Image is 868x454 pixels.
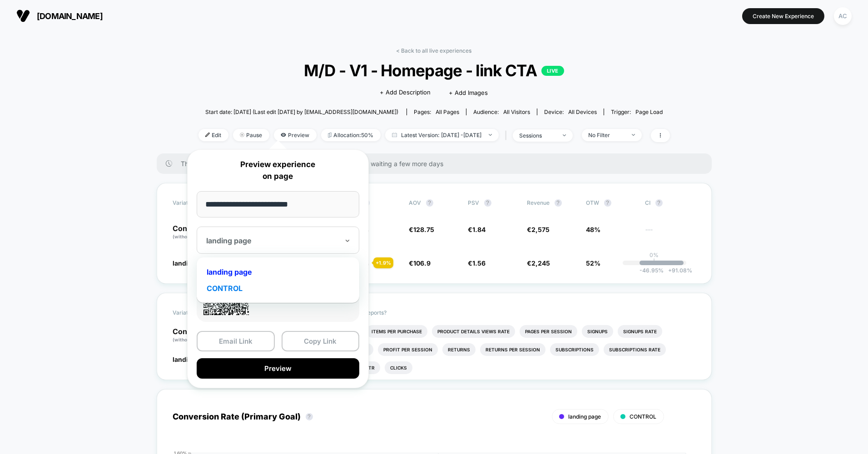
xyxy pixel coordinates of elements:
[197,331,275,351] button: Email Link
[306,413,313,420] button: ?
[282,331,360,351] button: Copy Link
[664,267,692,274] span: 91.08 %
[173,234,214,239] span: (without changes)
[414,259,431,267] span: 106.9
[240,133,244,137] img: end
[473,109,530,115] div: Audience:
[604,199,611,207] button: ?
[520,325,577,338] li: Pages Per Session
[586,199,636,207] span: OTW
[520,132,556,139] div: sessions
[640,267,664,274] span: -46.95 %
[414,226,435,233] span: 128.75
[222,61,646,80] span: M/D - V1 - Homepage - link CTA
[550,343,599,356] li: Subscriptions
[392,133,397,137] img: calendar
[484,199,491,207] button: ?
[414,109,459,115] div: Pages:
[668,267,672,274] span: +
[233,129,269,141] span: Pause
[503,109,530,115] span: All Visitors
[201,264,355,280] div: landing page
[569,413,601,420] span: landing page
[385,129,499,141] span: Latest Version: [DATE] - [DATE]
[468,259,486,267] span: €
[328,133,332,138] img: rebalance
[618,325,662,338] li: Signups Rate
[645,199,695,207] span: CI
[489,134,492,136] img: end
[563,134,566,136] img: end
[586,259,601,267] span: 52%
[527,199,550,206] span: Revenue
[645,227,695,240] span: ---
[527,226,550,233] span: €
[442,343,476,356] li: Returns
[611,109,663,115] div: Trigger:
[14,9,105,23] button: [DOMAIN_NAME]
[473,226,486,233] span: 1.84
[532,259,551,267] span: 2,245
[473,259,486,267] span: 1.56
[205,133,210,137] img: edit
[173,337,214,342] span: (without changes)
[201,280,355,296] div: CONTROL
[568,109,597,115] span: all devices
[306,309,695,316] p: Would like to see more reports?
[16,9,30,23] img: Visually logo
[537,109,604,115] span: Device:
[436,109,459,115] span: all pages
[527,259,551,267] span: €
[432,325,515,338] li: Product Details Views Rate
[604,343,666,356] li: Subscriptions Rate
[397,47,472,54] a: < Back to all live experiences
[173,225,223,240] p: Control
[173,259,213,267] span: landing page
[173,309,223,316] span: Variation
[380,88,431,97] span: + Add Description
[589,132,625,138] div: No Filter
[635,109,663,115] span: Page Load
[37,11,103,21] span: [DOMAIN_NAME]
[541,66,564,76] p: LIVE
[655,199,663,207] button: ?
[468,199,480,206] span: PSV
[480,343,546,356] li: Returns Per Session
[503,129,513,142] span: |
[654,258,655,265] p: |
[198,129,228,141] span: Edit
[555,199,562,207] button: ?
[197,159,359,182] p: Preview experience on page
[173,355,213,363] span: landing page
[426,199,433,207] button: ?
[650,252,659,258] p: 0%
[742,8,824,24] button: Create New Experience
[385,361,412,374] li: Clicks
[181,160,694,168] span: There are still no statistically significant results. We recommend waiting a few more days
[630,413,657,420] span: CONTROL
[586,226,601,233] span: 48%
[409,199,422,206] span: AOV
[409,226,435,233] span: €
[173,199,223,207] span: Variation
[205,109,398,115] span: Start date: [DATE] (Last edit [DATE] by [EMAIL_ADDRESS][DOMAIN_NAME])
[632,134,635,136] img: end
[449,89,488,96] span: + Add Images
[373,257,393,268] div: + 1.9 %
[173,328,230,343] p: Control
[321,129,381,141] span: Allocation: 50%
[582,325,613,338] li: Signups
[831,7,854,25] button: AC
[378,343,438,356] li: Profit Per Session
[532,226,550,233] span: 2,575
[366,325,427,338] li: Items Per Purchase
[197,358,359,379] button: Preview
[834,7,852,25] div: AC
[274,129,317,141] span: Preview
[409,259,431,267] span: €
[468,226,486,233] span: €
